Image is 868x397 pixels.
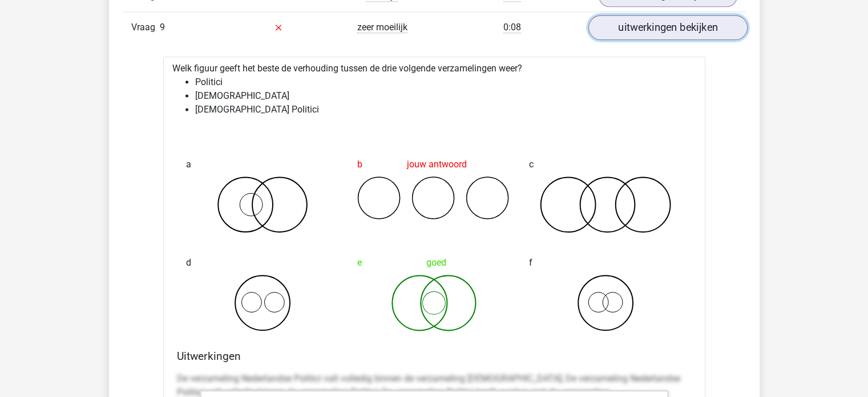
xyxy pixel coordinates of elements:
[529,153,534,176] span: c
[357,153,362,176] span: b
[131,21,160,34] span: Vraag
[186,251,191,274] span: d
[588,15,747,40] a: uitwerkingen bekijken
[357,22,407,33] span: zeer moeilijk
[357,153,511,176] div: jouw antwoord
[503,22,521,33] span: 0:08
[195,103,696,117] li: [DEMOGRAPHIC_DATA] Politici
[357,251,511,274] div: goed
[357,251,362,274] span: e
[195,89,696,103] li: [DEMOGRAPHIC_DATA]
[529,251,532,274] span: f
[177,350,692,363] h4: Uitwerkingen
[160,22,165,33] span: 9
[186,153,191,176] span: a
[195,75,696,89] li: Politici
